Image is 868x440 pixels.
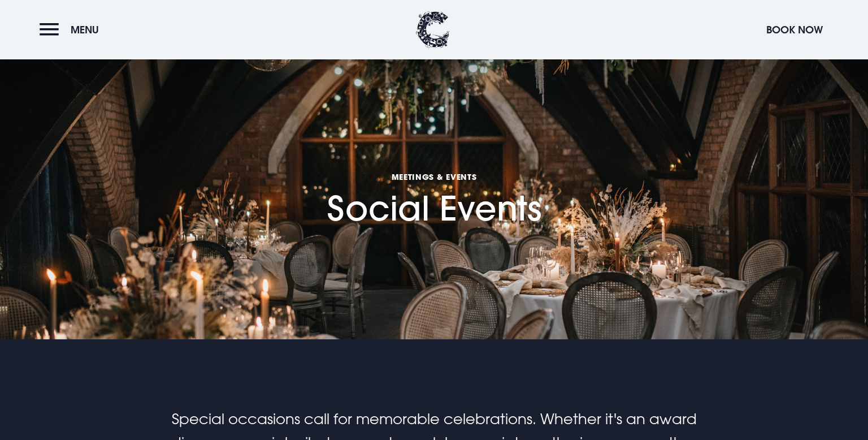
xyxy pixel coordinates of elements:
span: Menu [71,23,99,36]
button: Book Now [761,18,828,42]
img: Clandeboye Lodge [416,11,450,48]
span: Meetings & Events [327,171,541,182]
h1: Social Events [327,117,541,228]
button: Menu [40,18,105,42]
